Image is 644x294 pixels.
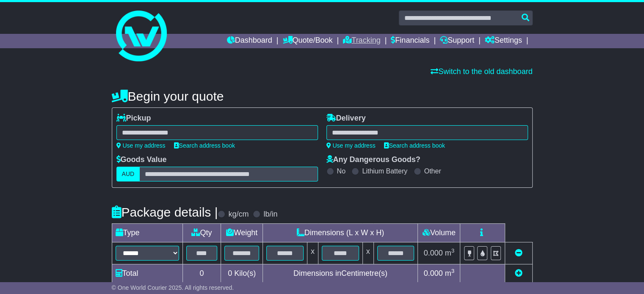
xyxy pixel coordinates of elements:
[116,155,167,165] label: Goods Value
[174,142,235,149] a: Search address book
[116,167,140,181] label: AUD
[263,210,277,219] label: lb/in
[282,34,332,48] a: Quote/Book
[227,34,272,48] a: Dashboard
[343,34,380,48] a: Tracking
[112,89,533,103] h4: Begin your quote
[326,114,366,123] label: Delivery
[116,142,166,149] a: Use my address
[337,167,345,175] label: No
[112,224,182,242] td: Type
[326,155,420,165] label: Any Dangerous Goods?
[391,34,429,48] a: Financials
[221,264,263,283] td: Kilo(s)
[515,249,522,257] a: Remove this item
[362,167,407,175] label: Lithium Battery
[424,167,441,175] label: Other
[326,142,376,149] a: Use my address
[431,67,532,76] a: Switch to the old dashboard
[424,249,443,257] span: 0.000
[515,269,522,278] a: Add new item
[485,34,522,48] a: Settings
[362,242,373,264] td: x
[182,224,221,242] td: Qty
[263,264,418,283] td: Dimensions in Centimetre(s)
[221,224,263,242] td: Weight
[424,269,443,278] span: 0.000
[228,269,232,278] span: 0
[112,264,182,283] td: Total
[440,34,474,48] a: Support
[445,249,455,257] span: m
[228,210,249,219] label: kg/cm
[263,224,418,242] td: Dimensions (L x W x H)
[116,114,151,123] label: Pickup
[112,284,234,291] span: © One World Courier 2025. All rights reserved.
[451,268,455,274] sup: 3
[307,242,318,264] td: x
[418,224,460,242] td: Volume
[112,205,218,219] h4: Package details |
[451,247,455,254] sup: 3
[384,142,445,149] a: Search address book
[445,269,455,278] span: m
[182,264,221,283] td: 0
